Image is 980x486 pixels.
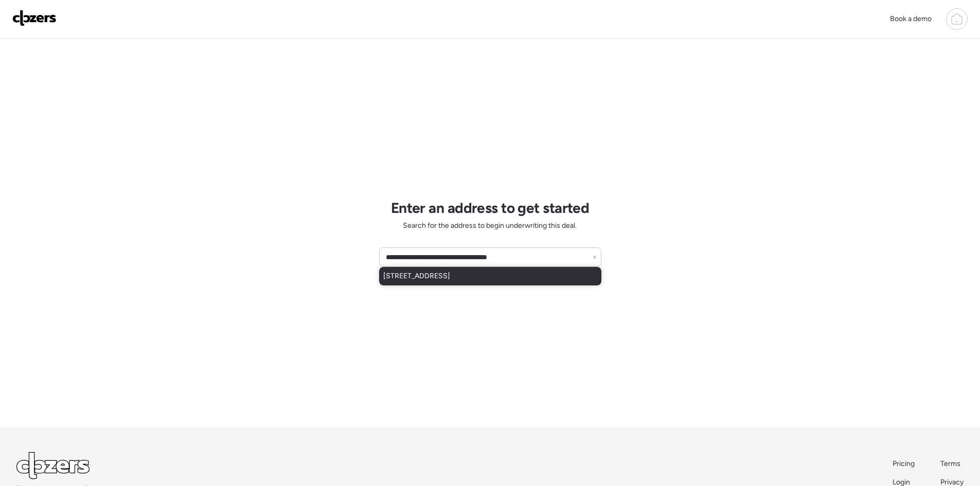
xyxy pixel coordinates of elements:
[16,452,90,479] img: Logo Light
[12,10,57,26] img: Logo
[893,459,916,469] a: Pricing
[383,271,450,281] span: [STREET_ADDRESS]
[391,199,590,217] h1: Enter an address to get started
[940,459,964,469] a: Terms
[890,14,932,23] span: Book a demo
[940,459,960,468] span: Terms
[403,221,577,231] span: Search for the address to begin underwriting this deal.
[893,459,915,468] span: Pricing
